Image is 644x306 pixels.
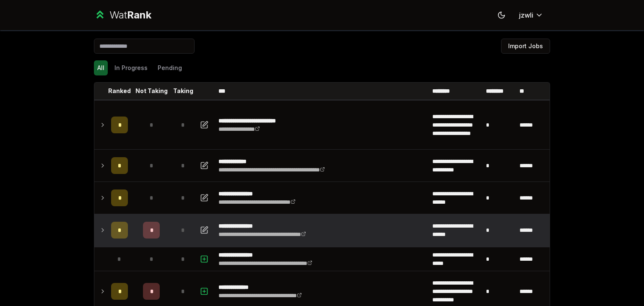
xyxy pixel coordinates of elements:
button: Import Jobs [501,39,550,54]
p: Not Taking [135,87,168,95]
div: Wat [109,8,151,22]
span: Rank [127,9,151,21]
button: All [94,60,108,75]
button: jzwli [512,8,550,23]
a: WatRank [94,8,151,22]
p: Taking [173,87,193,95]
button: In Progress [111,60,151,75]
button: Pending [154,60,185,75]
span: jzwli [519,10,533,20]
p: Ranked [108,87,131,95]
